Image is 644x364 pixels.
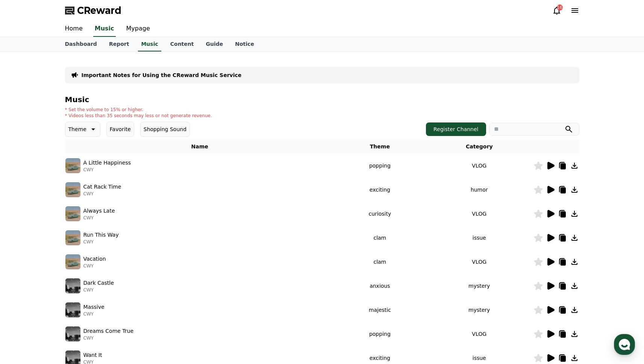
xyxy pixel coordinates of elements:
p: CWY [83,239,119,245]
p: Cat Rack Time [83,183,121,191]
p: Want It [83,351,102,359]
td: mystery [425,298,533,322]
a: 16 [552,6,561,15]
a: Important Notes for Using the CReward Music Service [82,71,242,79]
p: A Little Happiness [83,159,131,167]
img: music [65,278,80,293]
a: Mypage [120,21,156,37]
img: music [65,230,80,245]
th: Category [425,140,533,154]
p: CWY [83,215,115,221]
a: Home [59,21,89,37]
a: Messages [50,238,97,257]
a: Report [103,37,135,51]
a: Music [138,37,161,51]
p: CWY [83,311,105,317]
button: Register Channel [426,122,486,136]
p: CWY [83,335,134,341]
td: clam [335,250,425,274]
p: CWY [83,191,121,197]
img: music [65,182,80,197]
p: Dark Castle [83,279,114,287]
p: Dreams Come True [83,327,134,335]
span: Messages [62,250,85,256]
td: popping [335,154,425,178]
td: humor [425,178,533,202]
p: Vacation [83,255,106,263]
a: Dashboard [59,37,103,51]
h4: Music [65,95,579,104]
p: CWY [83,287,114,293]
a: Home [2,238,50,257]
img: music [65,206,80,221]
td: curiosity [335,202,425,226]
a: Content [164,37,200,51]
a: Settings [97,238,144,257]
td: popping [335,322,425,346]
p: Run This Way [83,231,119,239]
button: Theme [65,122,100,137]
p: Massive [83,303,105,311]
td: mystery [425,274,533,298]
a: Guide [200,37,229,51]
td: VLOG [425,250,533,274]
a: CReward [65,5,121,17]
th: Name [65,140,335,154]
a: Music [93,21,116,37]
p: Theme [68,124,86,134]
img: music [65,302,80,317]
th: Theme [335,140,425,154]
td: VLOG [425,154,533,178]
img: music [65,158,80,173]
a: Notice [229,37,260,51]
div: 16 [557,5,563,11]
td: anxious [335,274,425,298]
p: CWY [83,167,131,173]
td: majestic [335,298,425,322]
span: Settings [111,249,130,255]
p: Always Late [83,207,115,215]
td: exciting [335,178,425,202]
button: Favorite [106,122,134,137]
p: * Videos less than 35 seconds may less or not generate revenue. [65,113,212,119]
img: music [65,326,80,341]
p: CWY [83,263,106,269]
button: Shopping Sound [140,122,190,137]
td: clam [335,226,425,250]
p: * Set the volume to 15% or higher. [65,107,212,113]
span: CReward [77,5,121,17]
td: VLOG [425,202,533,226]
td: issue [425,226,533,250]
td: VLOG [425,322,533,346]
img: music [65,254,80,269]
span: Home [19,249,32,255]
